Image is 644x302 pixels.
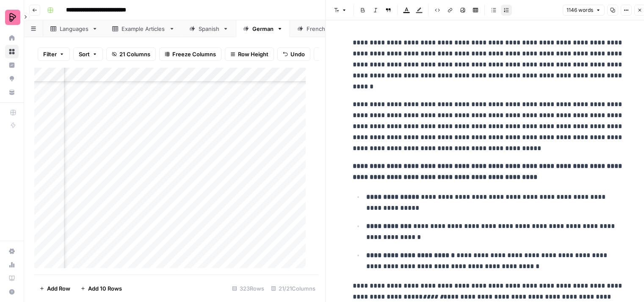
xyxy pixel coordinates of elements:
button: Add Row [34,282,75,295]
span: Add Row [47,284,70,293]
button: Help + Support [5,285,19,299]
a: Usage [5,258,19,272]
a: Languages [43,20,105,37]
span: 21 Columns [119,50,150,58]
a: Spanish [182,20,236,37]
button: Freeze Columns [159,47,221,61]
div: French [307,25,326,33]
div: Example Articles [122,25,166,33]
a: Your Data [5,85,19,99]
a: Settings [5,244,19,258]
a: German [236,20,290,37]
span: Filter [43,50,57,58]
button: 21 Columns [106,47,156,61]
button: Row Height [225,47,274,61]
div: German [252,25,274,33]
div: Languages [60,25,88,33]
span: Sort [79,50,90,58]
span: Undo [290,50,305,58]
button: Undo [277,47,310,61]
span: Freeze Columns [172,50,216,58]
button: Add 10 Rows [75,282,127,295]
a: French [290,20,342,37]
span: Row Height [238,50,268,58]
div: 323 Rows [229,282,268,295]
a: Home [5,31,19,45]
span: Add 10 Rows [88,284,122,293]
button: Sort [73,47,103,61]
a: Insights [5,58,19,72]
a: Example Articles [105,20,182,37]
div: Spanish [199,25,219,33]
span: 1146 words [567,6,593,14]
img: Preply Logo [5,10,20,25]
a: Opportunities [5,72,19,85]
button: Filter [38,47,70,61]
button: 1146 words [563,5,605,16]
a: Browse [5,45,19,58]
button: Workspace: Preply [5,7,19,28]
div: 21/21 Columns [268,282,319,295]
a: Learning Hub [5,272,19,285]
